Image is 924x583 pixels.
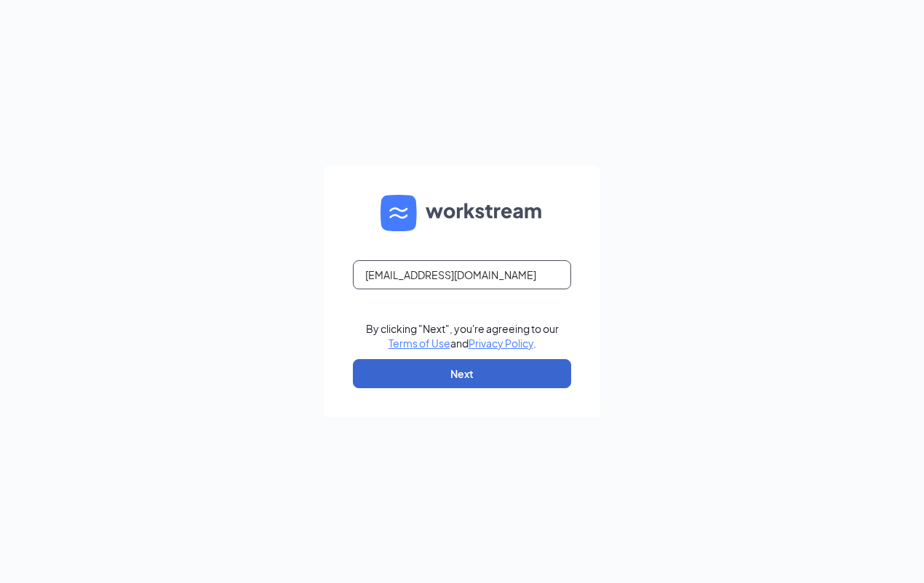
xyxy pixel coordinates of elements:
a: Terms of Use [389,337,450,350]
button: Next [353,359,571,388]
div: By clicking "Next", you're agreeing to our and . [366,321,559,350]
input: Email [353,260,571,289]
img: WS logo and Workstream text [381,195,543,231]
a: Privacy Policy [469,337,533,350]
